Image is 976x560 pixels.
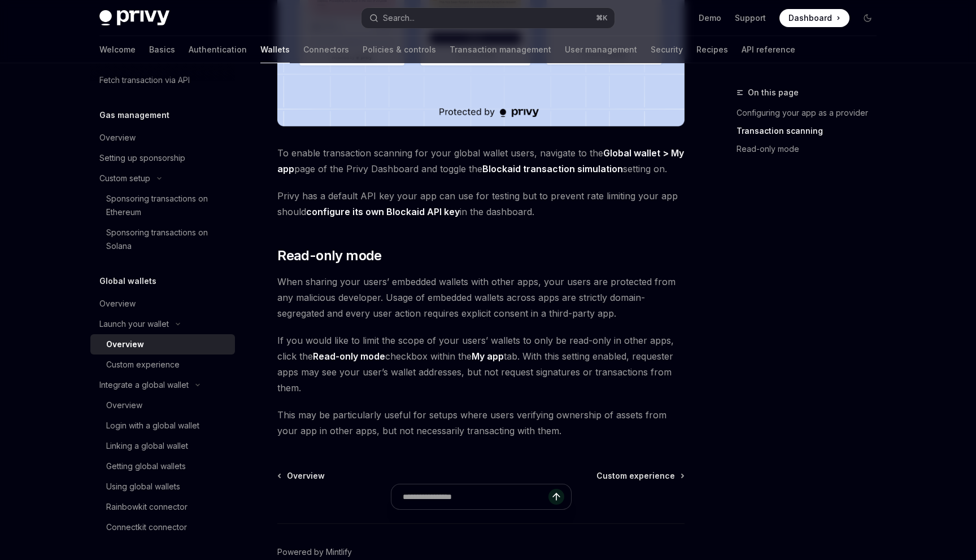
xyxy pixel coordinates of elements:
[383,11,415,25] div: Search...
[278,470,325,482] a: Overview
[90,436,235,456] a: Linking a global wallet
[106,460,186,473] div: Getting global wallets
[306,206,460,217] strong: configure its own Blockaid API key
[99,36,136,63] a: Welcome
[277,546,352,558] a: Powered by Mintlify
[277,145,685,177] span: To enable transaction scanning for your global wallet users, navigate to the page of the Privy Da...
[651,36,683,63] a: Security
[99,10,169,26] img: dark logo
[737,140,886,158] a: Read-only mode
[99,274,156,288] h5: Global wallets
[90,395,235,415] a: Overview
[189,36,247,63] a: Authentication
[548,489,564,505] button: Send message
[90,497,235,517] a: Rainbowkit connector
[106,419,199,432] div: Login with a global wallet
[99,172,150,185] div: Custom setup
[472,351,504,362] strong: My app
[737,122,886,140] a: Transaction scanning
[565,36,637,63] a: User management
[90,222,235,256] a: Sponsoring transactions on Solana
[90,334,235,355] a: Overview
[303,36,349,63] a: Connectors
[99,378,189,392] div: Integrate a global wallet
[90,168,235,189] button: Toggle Custom setup section
[106,192,228,219] div: Sponsoring transactions on Ethereum
[90,355,235,375] a: Custom experience
[859,9,877,27] button: Toggle dark mode
[106,480,180,493] div: Using global wallets
[106,226,228,253] div: Sponsoring transactions on Solana
[748,86,799,99] span: On this page
[106,520,187,534] div: Connectkit connector
[277,407,685,439] span: This may be particularly useful for setups where users verifying ownership of assets from your ap...
[287,470,325,482] span: Overview
[737,104,886,122] a: Configuring your app as a provider
[106,500,188,514] div: Rainbowkit connector
[277,188,685,220] span: Privy has a default API key your app can use for testing but to prevent rate limiting your app sh...
[90,314,235,334] button: Toggle Launch your wallet section
[742,36,795,63] a: API reference
[99,131,136,145] div: Overview
[260,36,290,63] a: Wallets
[696,36,728,63] a: Recipes
[788,12,832,24] span: Dashboard
[106,439,188,453] div: Linking a global wallet
[90,128,235,148] a: Overview
[90,189,235,222] a: Sponsoring transactions on Ethereum
[403,484,548,509] input: Ask a question...
[779,9,849,27] a: Dashboard
[106,338,144,351] div: Overview
[472,351,504,362] a: My app
[699,12,721,24] a: Demo
[90,294,235,314] a: Overview
[277,247,382,265] span: Read-only mode
[90,415,235,436] a: Login with a global wallet
[90,148,235,168] a: Setting up sponsorship
[277,333,685,396] span: If you would like to limit the scope of your users’ wallets to only be read-only in other apps, c...
[363,36,436,63] a: Policies & controls
[106,399,142,412] div: Overview
[99,108,169,122] h5: Gas management
[277,274,685,321] span: When sharing your users’ embedded wallets with other apps, your users are protected from any mali...
[450,36,551,63] a: Transaction management
[596,470,683,482] a: Custom experience
[313,351,385,362] strong: Read-only mode
[596,470,675,482] span: Custom experience
[106,358,180,371] div: Custom experience
[361,8,615,28] button: Open search
[277,147,684,175] a: Global wallet > My app
[90,456,235,476] a: Getting global wallets
[482,163,623,174] strong: Blockaid transaction simulation
[149,36,175,63] a: Basics
[735,12,766,24] a: Support
[99,317,169,331] div: Launch your wallet
[90,517,235,537] a: Connectkit connector
[90,375,235,395] button: Toggle Integrate a global wallet section
[99,297,136,310] div: Overview
[90,476,235,497] a: Using global wallets
[99,151,185,165] div: Setting up sponsorship
[596,14,608,23] span: ⌘ K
